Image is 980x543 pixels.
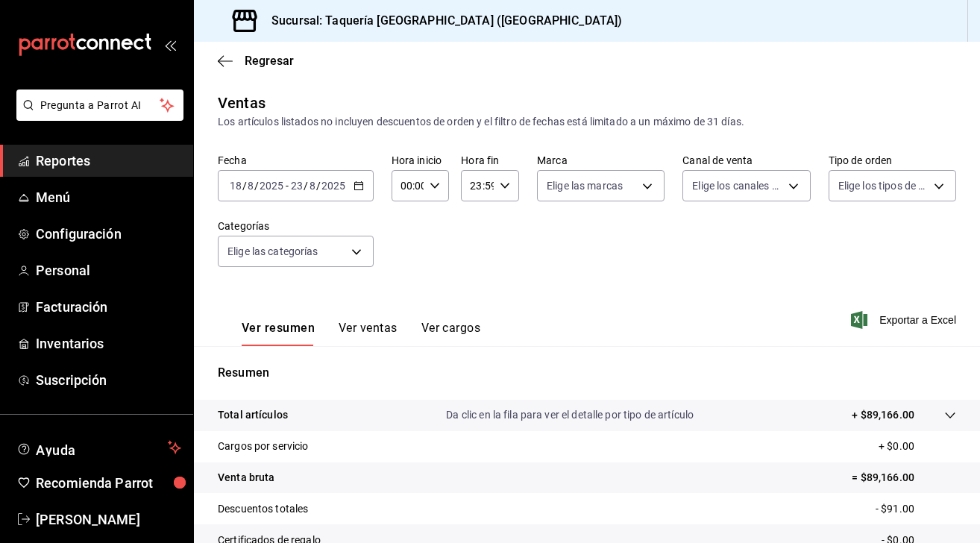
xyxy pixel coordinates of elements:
[309,180,316,192] input: --
[838,178,929,193] span: Elige los tipos de orden
[537,155,665,166] label: Marca
[16,90,183,121] button: Pregunta a Parrot AI
[36,333,181,354] span: Inventarios
[339,321,398,346] button: Ver ventas
[446,407,694,423] p: Da clic en la fila para ver el detalle por tipo de artículo
[218,155,374,166] label: Fecha
[242,180,247,192] span: /
[218,501,308,517] p: Descuentos totales
[304,180,308,192] span: /
[829,155,956,166] label: Tipo de orden
[461,155,519,166] label: Hora fin
[321,180,346,192] input: ----
[164,39,176,51] button: open_drawer_menu
[247,180,254,192] input: --
[254,180,259,192] span: /
[852,470,956,486] p: = $89,166.00
[40,98,160,113] span: Pregunta a Parrot AI
[392,155,450,166] label: Hora inicio
[218,364,956,382] p: Resumen
[36,297,181,317] span: Facturación
[692,178,782,193] span: Elige los canales de venta
[854,311,956,329] button: Exportar a Excel
[218,470,274,486] p: Venta bruta
[218,54,294,68] button: Regresar
[876,501,956,517] p: - $91.00
[36,473,181,493] span: Recomienda Parrot
[36,370,181,390] span: Suscripción
[682,155,810,166] label: Canal de venta
[218,92,266,114] div: Ventas
[290,180,304,192] input: --
[227,244,318,259] span: Elige las categorías
[879,439,956,454] p: + $0.00
[286,180,289,192] span: -
[260,12,622,30] h3: Sucursal: Taquería [GEOGRAPHIC_DATA] ([GEOGRAPHIC_DATA])
[36,187,181,207] span: Menú
[316,180,321,192] span: /
[245,54,294,68] span: Regresar
[36,260,181,280] span: Personal
[218,221,374,231] label: Categorías
[229,180,242,192] input: --
[547,178,623,193] span: Elige las marcas
[36,151,181,171] span: Reportes
[218,114,956,130] div: Los artículos listados no incluyen descuentos de orden y el filtro de fechas está limitado a un m...
[421,321,481,346] button: Ver cargos
[242,321,315,346] button: Ver resumen
[36,224,181,244] span: Configuración
[218,439,309,454] p: Cargos por servicio
[242,321,480,346] div: navigation tabs
[218,407,288,423] p: Total artículos
[852,407,914,423] p: + $89,166.00
[10,108,183,124] a: Pregunta a Parrot AI
[259,180,284,192] input: ----
[36,439,162,456] span: Ayuda
[36,509,181,530] span: [PERSON_NAME]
